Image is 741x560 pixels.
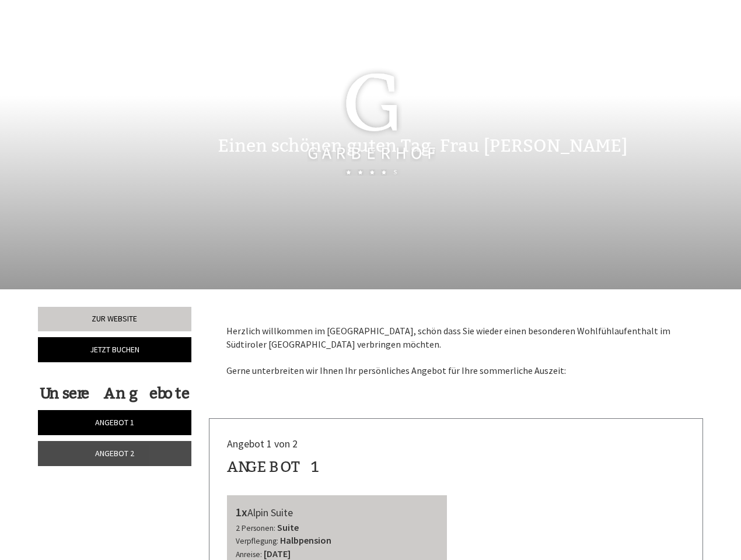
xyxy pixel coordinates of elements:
[226,324,686,377] p: Herzlich willkommen im [GEOGRAPHIC_DATA], schön dass Sie wieder einen besonderen Wohlfühlaufentha...
[95,417,134,428] span: Angebot 1
[218,136,627,156] h1: Einen schönen guten Tag, Frau [PERSON_NAME]
[277,521,299,533] b: Suite
[236,504,439,521] div: Alpin Suite
[38,383,191,404] div: Unsere Angebote
[38,337,191,362] a: Jetzt buchen
[236,549,262,559] small: Anreise:
[236,536,278,546] small: Verpflegung:
[280,534,331,546] b: Halbpension
[236,505,247,519] b: 1x
[264,548,291,559] b: [DATE]
[227,456,321,478] div: Angebot 1
[38,307,191,331] a: Zur Website
[236,523,275,533] small: 2 Personen:
[95,448,134,459] span: Angebot 2
[227,437,298,450] span: Angebot 1 von 2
